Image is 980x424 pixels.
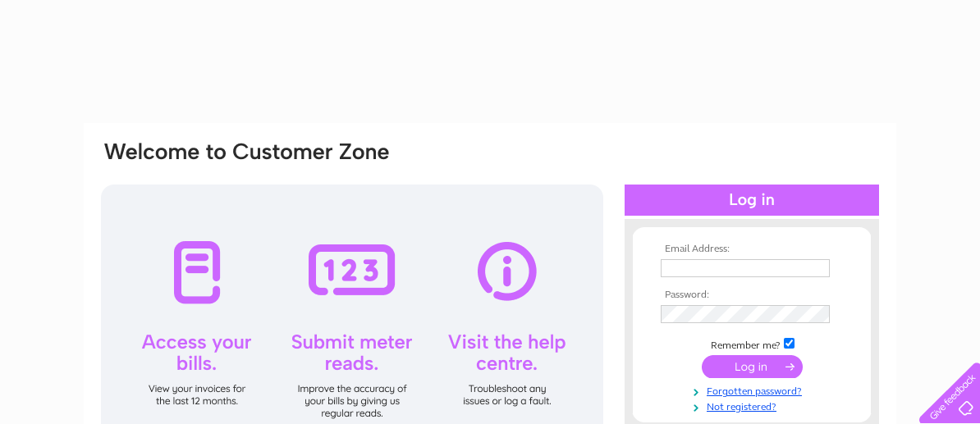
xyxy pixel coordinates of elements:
th: Password: [657,290,847,301]
a: Forgotten password? [661,382,847,398]
input: Submit [702,355,803,378]
td: Remember me? [657,335,847,352]
a: Not registered? [661,398,847,413]
th: Email Address: [657,244,847,255]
